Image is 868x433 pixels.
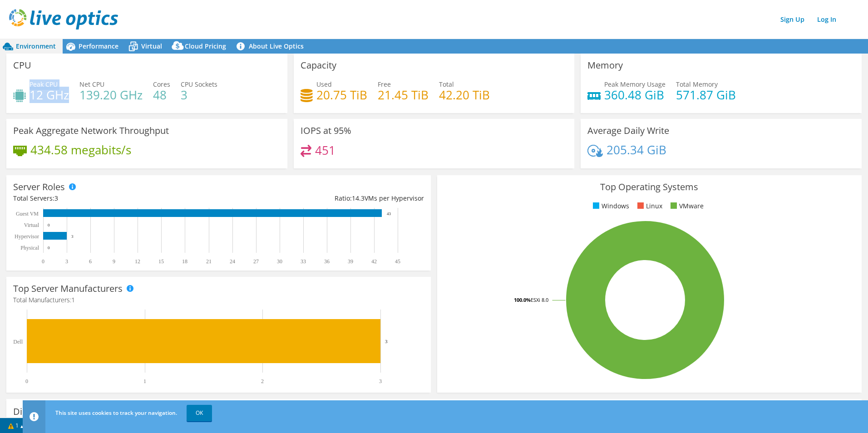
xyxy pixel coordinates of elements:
text: 0 [48,223,50,227]
tspan: ESXi 8.0 [531,296,548,303]
text: 24 [230,258,235,265]
span: Environment [16,42,56,50]
span: 1 [71,295,75,304]
tspan: 100.0% [514,296,531,303]
text: 45 [395,258,400,265]
text: 18 [182,258,187,265]
span: This site uses cookies to track your navigation. [55,409,177,417]
text: 33 [301,258,306,265]
a: Sign Up [776,13,809,26]
h3: IOPS at 95% [301,126,351,136]
li: Windows [591,201,629,211]
div: Total Servers: [13,193,218,203]
h4: 12 GHz [30,90,69,100]
span: Peak Memory Usage [604,80,666,89]
h4: 20.75 TiB [316,90,367,100]
div: Ratio: VMs per Hypervisor [218,193,424,203]
text: 42 [371,258,377,265]
span: Peak CPU [30,80,58,89]
text: 27 [253,258,259,265]
a: Log In [813,13,841,26]
h4: 434.58 megabits/s [30,145,131,155]
text: 6 [89,258,92,265]
text: Physical [20,245,39,251]
text: 36 [324,258,330,265]
span: Free [378,80,391,89]
text: 21 [206,258,212,265]
h4: 571.87 GiB [676,90,736,100]
text: 0 [48,246,50,250]
text: Hypervisor [15,233,39,240]
span: 14.3 [352,194,365,202]
span: Total [439,80,454,89]
span: Virtual [141,42,162,50]
span: Total Memory [676,80,718,89]
text: 3 [379,378,382,384]
span: Net CPU [79,80,104,89]
li: Linux [635,201,662,211]
text: 0 [25,378,28,384]
h3: Memory [587,60,623,70]
h4: Total Manufacturers: [13,295,424,305]
text: Guest VM [16,211,39,217]
text: 12 [135,258,140,265]
span: CPU Sockets [181,80,217,89]
h4: 451 [315,145,335,155]
img: live_optics_svg.svg [9,9,118,30]
h4: 42.20 TiB [439,90,490,100]
h3: Average Daily Write [587,126,669,136]
a: OK [187,405,212,421]
span: Used [316,80,332,89]
h3: Peak Aggregate Network Throughput [13,126,169,136]
span: 3 [54,194,58,202]
h4: 360.48 GiB [604,90,666,100]
h4: 139.20 GHz [79,90,143,100]
h4: 21.45 TiB [378,90,429,100]
text: 3 [385,339,388,344]
text: 2 [261,378,264,384]
h3: Top Server Manufacturers [13,284,123,294]
li: VMware [668,201,704,211]
span: Cores [153,80,170,89]
span: Performance [79,42,118,50]
text: 39 [348,258,353,265]
h4: 205.34 GiB [607,145,666,155]
text: 0 [42,258,44,265]
span: Cloud Pricing [185,42,226,50]
text: Dell [13,339,23,345]
text: 15 [158,258,164,265]
text: 43 [387,212,391,216]
text: 3 [71,234,74,239]
text: 1 [143,378,146,384]
h3: CPU [13,60,31,70]
text: 9 [113,258,115,265]
a: 1 [2,420,30,431]
text: 30 [277,258,282,265]
a: About Live Optics [233,39,311,54]
text: 3 [65,258,68,265]
h3: Capacity [301,60,336,70]
h3: Server Roles [13,182,65,192]
text: Virtual [24,222,39,228]
h4: 48 [153,90,170,100]
h4: 3 [181,90,217,100]
h3: Top Operating Systems [444,182,855,192]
